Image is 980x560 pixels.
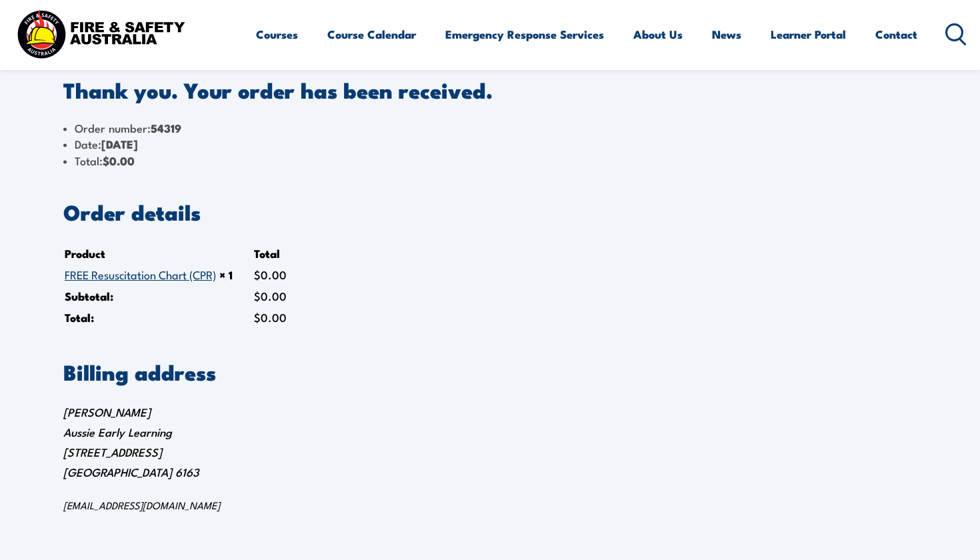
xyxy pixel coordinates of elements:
a: Course Calendar [327,17,416,52]
a: Learner Portal [771,17,846,52]
a: Emergency Response Services [445,17,604,52]
th: Total: [65,307,253,327]
span: 0.00 [254,309,287,325]
p: Thank you. Your order has been received. [63,80,917,99]
h2: Order details [63,202,917,221]
a: News [712,17,741,52]
strong: 54319 [151,119,181,137]
bdi: 0.00 [103,152,135,169]
strong: [DATE] [101,135,138,153]
th: Product [65,243,253,263]
strong: × 1 [219,266,233,283]
th: Subtotal: [65,286,253,306]
a: Contact [875,17,917,52]
h2: Billing address [63,362,917,381]
a: About Us [633,17,683,52]
p: [EMAIL_ADDRESS][DOMAIN_NAME] [63,499,917,512]
li: Order number: [63,120,917,136]
span: $ [254,287,261,304]
li: Date: [63,136,917,152]
a: FREE Resuscitation Chart (CPR) [65,266,216,282]
a: Courses [256,17,298,52]
li: Total: [63,153,917,169]
bdi: 0.00 [254,266,287,283]
th: Total [254,243,307,263]
span: $ [254,309,261,325]
span: 0.00 [254,287,287,304]
span: $ [254,266,261,283]
address: [PERSON_NAME] Aussie Early Learning [STREET_ADDRESS] [GEOGRAPHIC_DATA] 6163 [63,402,917,512]
span: $ [103,152,109,169]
